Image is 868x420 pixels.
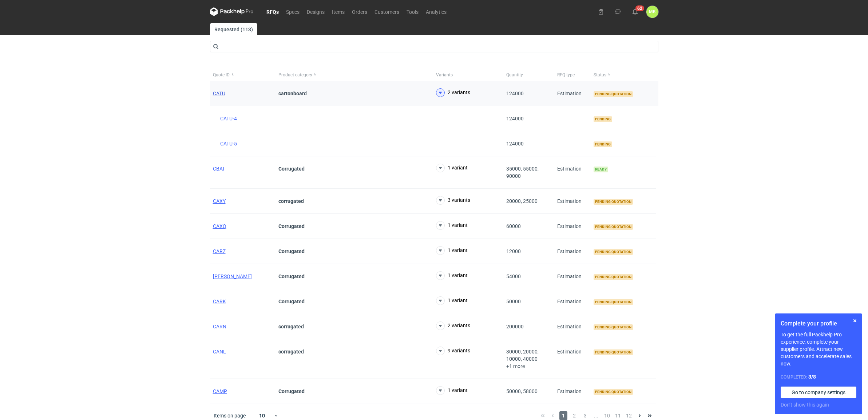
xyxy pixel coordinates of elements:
span: RFQ type [557,72,575,78]
span: Pending [594,141,612,147]
span: 10 [603,411,611,420]
span: Variants [436,72,453,78]
span: Pending quotation [594,274,633,280]
span: Pending [594,116,612,122]
a: Tools [403,7,422,16]
div: Completed: [781,373,856,381]
span: Quantity [506,72,523,78]
a: Items [328,7,348,16]
a: CANL [213,349,226,355]
a: Orders [348,7,371,16]
span: Pending quotation [594,299,633,305]
div: Martyna Kasperska [646,6,658,18]
strong: Corrugated [278,223,305,229]
a: CAMP [213,388,227,394]
span: Quote ID [213,72,230,78]
div: Estimation [554,339,591,379]
button: 1 variant [436,386,468,395]
div: Estimation [554,156,591,189]
strong: corrugated [278,324,304,329]
strong: Corrugated [278,273,305,279]
span: Pending quotation [594,199,633,205]
span: Items on page [214,412,246,419]
span: Pending quotation [594,324,633,330]
span: 124000 [506,116,524,121]
span: Status [594,72,606,78]
a: Go to company settings [781,387,856,398]
a: CBAI [213,166,224,172]
button: 1 variant [436,164,468,172]
span: 12 [625,411,633,420]
span: Product category [278,72,312,78]
strong: Corrugated [278,166,305,172]
button: Status [591,69,656,81]
span: 30000, 20000, 10000, 40000 +1 more [506,349,539,369]
strong: Corrugated [278,299,305,304]
strong: 3 / 8 [808,374,816,380]
span: Pending quotation [594,91,633,97]
a: CATU-5 [213,141,237,147]
span: CATU-5 [220,141,237,147]
p: To get the full Packhelp Pro experience, complete your supplier profile. Attract new customers an... [781,331,856,367]
a: CATU-4 [213,116,237,121]
button: Don’t show this again [781,401,829,408]
span: Pending quotation [594,224,633,230]
a: [PERSON_NAME] [213,273,252,279]
strong: Corrugated [278,248,305,254]
span: 50000, 58000 [506,388,538,394]
div: Estimation [554,264,591,289]
span: 12000 [506,248,521,254]
h1: Complete your profile [781,319,856,328]
a: CAXQ [213,223,226,229]
a: Customers [371,7,403,16]
div: Estimation [554,214,591,239]
span: 54000 [506,273,521,279]
button: MK [646,6,658,18]
a: Specs [282,7,303,16]
a: RFQs [263,7,282,16]
button: 62 [629,6,641,17]
button: 2 variants [436,321,470,330]
span: 3 [581,411,589,420]
strong: cartonboard [278,91,307,96]
button: Quote ID [210,69,276,81]
div: Estimation [554,314,591,339]
a: CARK [213,299,226,304]
span: 124000 [506,141,524,147]
a: Requested (113) [210,23,257,35]
span: 20000, 25000 [506,198,538,204]
a: CARN [213,324,226,329]
a: CAXY [213,198,226,204]
a: Designs [303,7,328,16]
button: 9 variants [436,347,470,355]
div: Estimation [554,379,591,404]
span: 1 [559,411,567,420]
a: CATU [213,91,225,96]
span: Ready [594,167,608,172]
span: 11 [614,411,622,420]
div: Estimation [554,289,591,314]
button: Product category [276,69,433,81]
span: CATU-4 [220,116,237,121]
button: 1 variant [436,246,468,255]
a: Analytics [422,7,450,16]
span: 35000, 55000, 90000 [506,166,539,179]
div: Estimation [554,81,591,106]
span: ... [592,411,600,420]
span: 124000 [506,91,524,96]
span: Pending quotation [594,249,633,255]
span: Pending quotation [594,349,633,355]
button: 3 variants [436,196,470,205]
button: 2 variants [436,88,470,97]
span: 2 [570,411,578,420]
button: 1 variant [436,271,468,280]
